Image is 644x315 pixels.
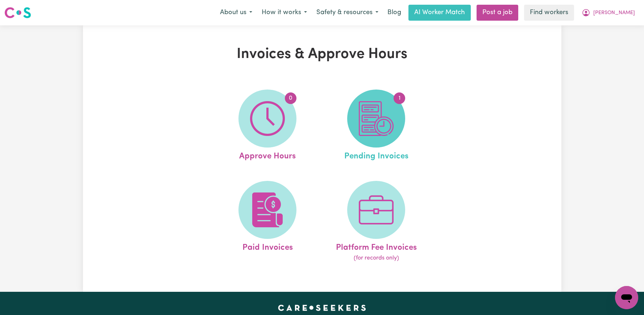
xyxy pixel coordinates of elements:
span: Paid Invoices [242,239,293,254]
span: 1 [394,92,405,104]
span: 0 [285,92,296,104]
a: Careseekers logo [4,4,31,21]
button: About us [215,5,257,20]
button: My Account [577,5,640,20]
span: Approve Hours [239,148,296,163]
a: Platform Fee Invoices(for records only) [324,181,428,263]
h1: Invoices & Approve Hours [167,46,477,63]
button: Safety & resources [312,5,383,20]
a: Blog [383,5,406,21]
img: Careseekers logo [4,6,31,19]
span: (for records only) [354,254,399,262]
span: [PERSON_NAME] [593,9,635,17]
a: Paid Invoices [215,181,320,263]
a: Find workers [524,5,574,21]
a: Pending Invoices [324,90,428,163]
a: Approve Hours [215,90,320,163]
span: Pending Invoices [344,148,408,163]
a: Post a job [477,5,518,21]
span: Platform Fee Invoices [336,239,417,254]
a: AI Worker Match [408,5,471,21]
button: How it works [257,5,312,20]
a: Careseekers home page [278,305,366,311]
iframe: Button to launch messaging window [615,286,638,309]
